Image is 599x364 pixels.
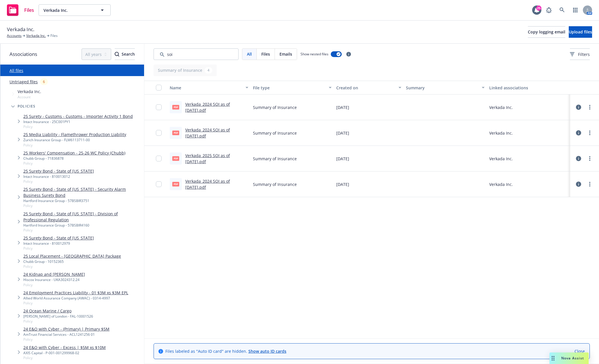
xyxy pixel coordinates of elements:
button: Filters [570,48,590,60]
span: Policy [23,124,133,129]
span: [DATE] [336,156,349,162]
a: 25 Media Liability - Flamethrower Production Liability [23,131,126,137]
input: Select all [156,85,162,90]
a: Verkada_2024 SOI as of [DATE].pdf [185,178,230,190]
a: Search [556,4,568,16]
a: Files [5,2,36,18]
button: Name [167,81,251,95]
a: 25 Surety Bond - State of [US_STATE] [23,235,94,241]
span: Policy [23,301,128,305]
a: 25 Surety Bond - State of [US_STATE] [23,168,94,174]
a: Verkada_2024 SOI as of [DATE].pdf [185,127,230,139]
div: Drag to move [549,352,557,364]
div: Allied World Assurance Company (AWAC) - 0314-4997 [23,296,128,301]
button: SearchSearch [115,48,135,60]
input: Toggle Row Selected [156,156,162,161]
span: Policy [23,161,125,166]
div: Hartford Insurance Group - 57BSBIR4160 [23,223,142,228]
span: Filters [578,51,590,57]
div: Verkada Inc. [489,130,513,136]
span: Policy [23,337,109,342]
a: more [586,129,593,136]
button: File type [251,81,334,95]
span: pdf [172,131,179,135]
a: 25 Workers' Compensation - 25-26 WC Policy (Chubb) [23,150,125,156]
span: [DATE] [336,181,349,187]
div: Zurich Insurance Group - FLM6113711-00 [23,137,126,142]
span: Show nested files [301,52,328,56]
div: Search [115,49,135,60]
span: pdf [172,182,179,186]
span: Copy logging email [528,29,565,35]
div: Name [170,85,242,91]
input: Toggle Row Selected [156,130,162,136]
div: Verkada Inc. [489,104,513,110]
span: Nova Assist [561,356,584,361]
div: 6 [40,78,48,85]
span: Summary of Insurance [253,156,297,162]
span: All [247,51,252,57]
a: Report a Bug [543,4,555,16]
a: 25 Local Placement - [GEOGRAPHIC_DATA] Package [23,253,121,259]
a: All files [10,68,23,73]
span: Account [18,95,41,99]
span: Policy [23,355,106,360]
span: Emails [279,51,292,57]
span: Files labeled as "Auto ID card" are hidden. [165,348,286,354]
input: Toggle Row Selected [156,104,162,110]
a: 24 E&O with Cyber - Excess | $5M xs $10M [23,344,106,350]
button: Summary [404,81,487,95]
button: Nova Assist [549,352,589,364]
span: Policies [18,105,36,108]
a: more [586,155,593,162]
a: 24 E&O with Cyber - (Primary) | Primary $5M [23,326,109,332]
span: pdf [172,156,179,161]
a: 24 Kidnap and [PERSON_NAME] [23,271,85,277]
span: Policy [23,282,85,287]
svg: Search [115,52,119,56]
div: Summary [406,85,478,91]
div: Linked associations [489,85,568,91]
div: Chubb Group - 10152365 [23,259,121,264]
span: Summary of Insurance [253,181,297,187]
div: Intact Insurance - 810012979 [23,241,94,246]
div: Intact Insurance - 25C001PY1 [23,119,133,124]
span: Policy [23,264,121,269]
span: Policy [23,203,142,208]
div: Verkada Inc. [489,181,513,187]
a: Untriaged files [10,79,38,85]
span: Summary of Insurance [253,104,297,110]
button: Created on [334,81,403,95]
a: 25 Surety Bond - State of [US_STATE] - Division of Professional Regulation [23,211,142,223]
a: more [586,104,593,111]
span: Verkada Inc. [44,7,93,13]
div: Hiscox Insurance - UKA3024312.24 [23,277,85,282]
span: Files [261,51,270,57]
button: Upload files [569,26,592,38]
span: Filters [570,51,590,57]
span: Files [24,8,34,12]
span: pdf [172,105,179,109]
a: Verkada_2024 SOI as of [DATE].pdf [185,101,230,113]
span: Verkada Inc. [18,88,41,95]
div: File type [253,85,325,91]
a: 24 Ocean Marine / Cargo [23,308,93,314]
div: Verkada Inc. [489,156,513,162]
button: Copy logging email [528,26,565,38]
a: Verkada Inc. [26,33,46,38]
div: Intact Insurance - 810013012 [23,174,94,179]
span: Policy [23,246,94,251]
a: 25 Surety Bond - State of [US_STATE] - Security Alarm Business Surety Bond [23,186,142,198]
div: Hartford Insurance Group - 57BSBIR3751 [23,198,142,203]
span: Policy [23,143,126,148]
div: Chubb Group - 71836878 [23,156,125,161]
span: Verkada Inc. [7,26,34,33]
a: more [586,181,593,188]
span: Policy [23,319,93,324]
span: [DATE] [336,130,349,136]
a: Switch app [570,4,581,16]
span: Policy [23,228,142,233]
a: Verkada_2025 SOI as of [DATE].pdf [185,153,230,164]
div: AmTrust Financial Services - ACL1241256 01 [23,332,109,337]
a: Close [575,348,585,354]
